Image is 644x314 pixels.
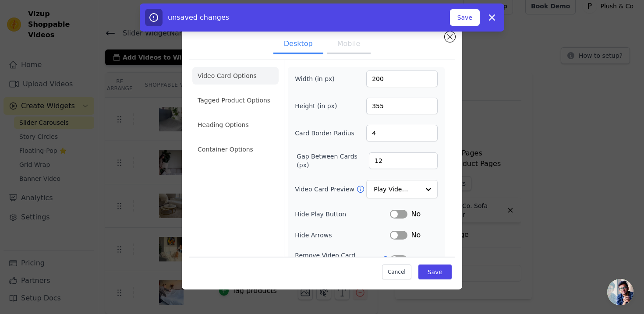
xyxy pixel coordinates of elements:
[192,92,279,109] li: Tagged Product Options
[382,264,411,279] button: Cancel
[273,35,323,54] button: Desktop
[297,152,369,169] label: Gap Between Cards (px)
[445,32,455,42] button: Close modal
[295,210,390,219] label: Hide Play Button
[192,67,279,85] li: Video Card Options
[295,129,354,138] label: Card Border Radius
[192,141,279,158] li: Container Options
[411,254,421,265] span: No
[411,209,421,219] span: No
[295,251,381,268] label: Remove Video Card Shadow
[411,230,421,240] span: No
[192,116,279,134] li: Heading Options
[607,279,633,305] a: Open chat
[168,13,229,21] span: unsaved changes
[295,185,356,194] label: Video Card Preview
[450,9,480,26] button: Save
[295,102,343,110] label: Height (in px)
[327,35,371,54] button: Mobile
[295,231,390,240] label: Hide Arrows
[418,264,452,279] button: Save
[295,74,343,83] label: Width (in px)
